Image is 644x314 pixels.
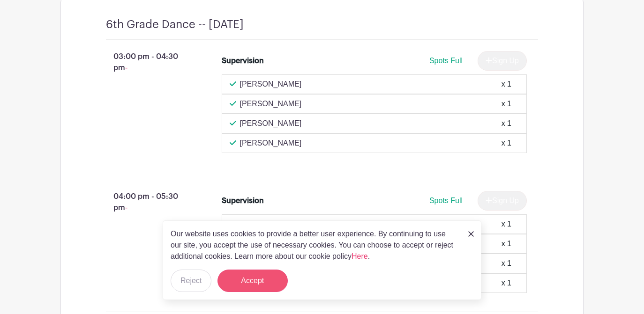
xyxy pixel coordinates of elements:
span: Spots Full [429,57,463,65]
div: Supervision [222,195,264,206]
span: Spots Full [429,197,463,204]
div: x 1 [502,79,511,90]
p: Our website uses cookies to provide a better user experience. By continuing to use our site, you ... [171,228,458,262]
p: [PERSON_NAME] [240,98,302,110]
a: Here [352,252,368,260]
div: x 1 [502,118,511,129]
h4: 6th Grade Dance -- [DATE] [106,18,244,31]
span: - [125,64,127,72]
p: 03:00 pm - 04:30 pm [91,47,207,77]
p: [PERSON_NAME] [240,219,302,230]
div: x 1 [502,277,511,289]
div: x 1 [502,258,511,269]
div: Supervision [222,55,264,66]
p: [PERSON_NAME] [240,118,302,129]
div: x 1 [502,238,511,249]
div: x 1 [502,98,511,110]
button: Accept [217,270,288,292]
div: x 1 [502,138,511,149]
span: - [125,204,127,212]
p: 04:00 pm - 05:30 pm [91,187,207,217]
div: x 1 [502,219,511,230]
p: [PERSON_NAME] [240,79,302,90]
img: close_button-5f87c8562297e5c2d7936805f587ecaba9071eb48480494691a3f1689db116b3.svg [468,231,474,237]
p: [PERSON_NAME] [240,138,302,149]
button: Reject [171,270,211,292]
